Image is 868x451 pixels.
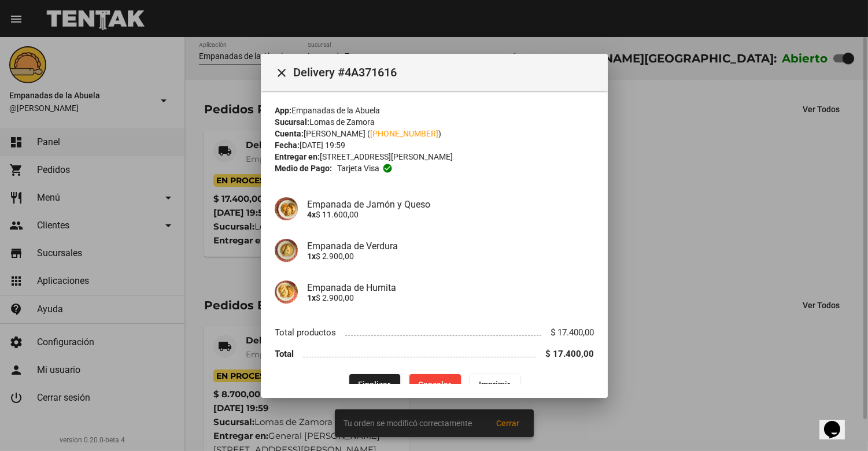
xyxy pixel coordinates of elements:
[307,282,594,293] h4: Empanada de Humita
[470,374,519,394] button: Imprimir
[358,379,390,389] span: Finalizar
[275,239,298,262] img: 80da8329-9e11-41ab-9a6e-ba733f0c0218.jpg
[275,141,300,150] strong: Fecha:
[275,106,291,115] strong: App:
[275,129,304,138] strong: Cuenta:
[307,251,316,260] b: 1x
[409,374,460,394] button: Cancelar
[275,152,320,161] strong: Entregar en:
[275,139,594,151] div: [DATE] 19:59
[275,116,594,128] div: Lomas de Zamora
[307,209,594,219] p: $ 11.600,00
[349,374,400,394] button: Finalizar
[275,105,594,116] div: Empanadas de la Abuela
[275,128,594,139] div: [PERSON_NAME] ( )
[819,405,856,439] iframe: chat widget
[418,379,451,389] span: Cancelar
[307,240,594,251] h4: Empanada de Verdura
[275,322,594,343] li: Total productos $ 17.400,00
[275,162,332,174] strong: Medio de Pago:
[370,129,438,138] a: [PHONE_NUMBER]
[275,280,298,304] img: 75ad1656-f1a0-4b68-b603-a72d084c9c4d.jpg
[337,162,379,174] span: Tarjeta visa
[307,293,594,302] p: $ 2.900,00
[293,63,599,82] span: Delivery #4A371616
[479,379,510,389] span: Imprimir
[270,61,293,84] button: Cerrar
[275,66,289,80] mat-icon: Cerrar
[382,163,392,173] mat-icon: check_circle
[307,198,594,209] h4: Empanada de Jamón y Queso
[275,117,309,127] strong: Sucursal:
[307,293,316,302] b: 1x
[275,151,594,162] div: [STREET_ADDRESS][PERSON_NAME]
[307,251,594,260] p: $ 2.900,00
[307,209,316,219] b: 4x
[275,343,594,364] li: Total $ 17.400,00
[275,197,298,220] img: 72c15bfb-ac41-4ae4-a4f2-82349035ab42.jpg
